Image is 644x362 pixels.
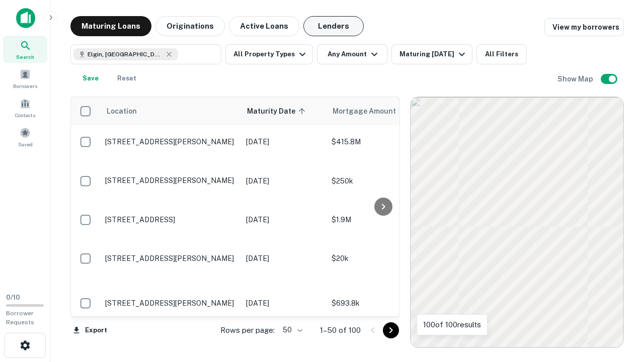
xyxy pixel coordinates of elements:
[544,18,624,36] a: View my borrowers
[225,44,313,64] button: All Property Types
[105,299,236,308] p: [STREET_ADDRESS][PERSON_NAME]
[3,94,47,121] a: Contacts
[246,175,321,187] p: [DATE]
[6,310,34,326] span: Borrower Requests
[399,48,468,60] div: Maturing [DATE]
[6,294,20,301] span: 0 / 10
[557,73,595,84] h6: Show Map
[247,105,308,117] span: Maturity Date
[332,214,432,225] p: $1.9M
[105,137,236,146] p: [STREET_ADDRESS][PERSON_NAME]
[100,97,241,125] th: Location
[476,44,527,64] button: All Filters
[16,53,34,61] span: Search
[246,136,321,147] p: [DATE]
[105,176,236,185] p: [STREET_ADDRESS][PERSON_NAME]
[70,16,151,36] button: Maturing Loans
[317,44,387,64] button: Any Amount
[332,253,432,264] p: $20k
[3,36,47,63] a: Search
[332,175,432,187] p: $250k
[594,282,644,330] iframe: Chat Widget
[88,50,163,59] span: Elgin, [GEOGRAPHIC_DATA], [GEOGRAPHIC_DATA]
[3,65,47,92] a: Borrowers
[70,323,110,338] button: Export
[15,111,35,119] span: Contacts
[105,254,236,263] p: [STREET_ADDRESS][PERSON_NAME]
[18,140,33,148] span: Saved
[3,123,47,150] a: Saved
[320,324,361,336] p: 1–50 of 100
[155,16,225,36] button: Originations
[391,44,472,64] button: Maturing [DATE]
[246,214,321,225] p: [DATE]
[111,68,143,88] button: Reset
[220,324,275,336] p: Rows per page:
[229,16,299,36] button: Active Loans
[303,16,364,36] button: Lenders
[74,68,107,88] button: Save your search to get updates of matches that match your search criteria.
[246,298,321,309] p: [DATE]
[106,105,137,117] span: Location
[383,322,399,338] button: Go to next page
[423,319,481,331] p: 100 of 100 results
[332,298,432,309] p: $693.8k
[333,105,409,117] span: Mortgage Amount
[241,97,327,125] th: Maturity Date
[411,97,623,347] div: 0 0
[246,253,321,264] p: [DATE]
[327,97,437,125] th: Mortgage Amount
[13,82,37,90] span: Borrowers
[279,323,304,337] div: 50
[16,8,35,28] img: capitalize-icon.png
[332,136,432,147] p: $415.8M
[105,215,236,224] p: [STREET_ADDRESS]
